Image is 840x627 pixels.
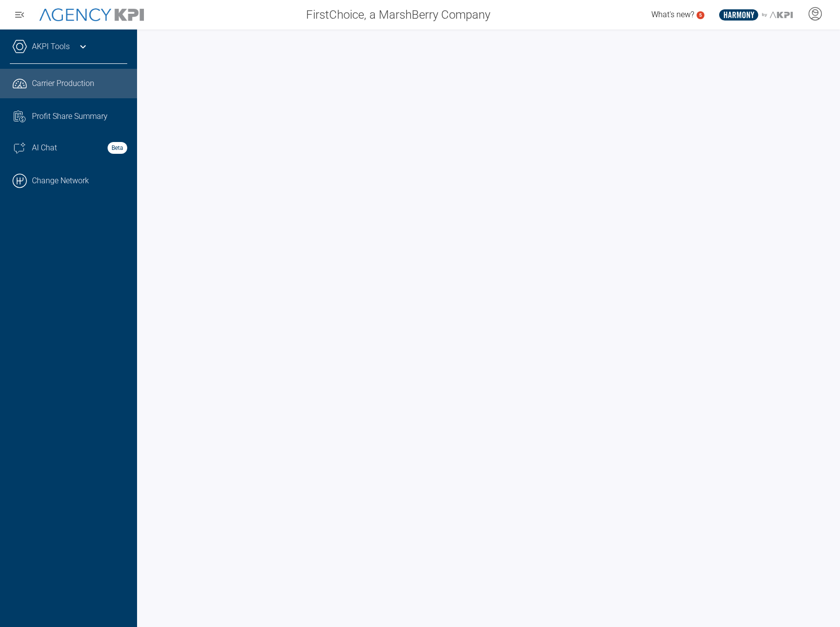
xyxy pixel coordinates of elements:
[697,11,704,19] a: 5
[32,142,57,154] span: AI Chat
[651,10,694,19] span: What's new?
[39,8,144,22] img: AgencyKPI
[32,111,108,122] span: Profit Share Summary
[32,78,94,89] span: Carrier Production
[108,142,127,154] strong: Beta
[699,12,702,18] text: 5
[32,41,70,53] a: AKPI Tools
[306,6,490,24] span: FirstChoice, a MarshBerry Company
